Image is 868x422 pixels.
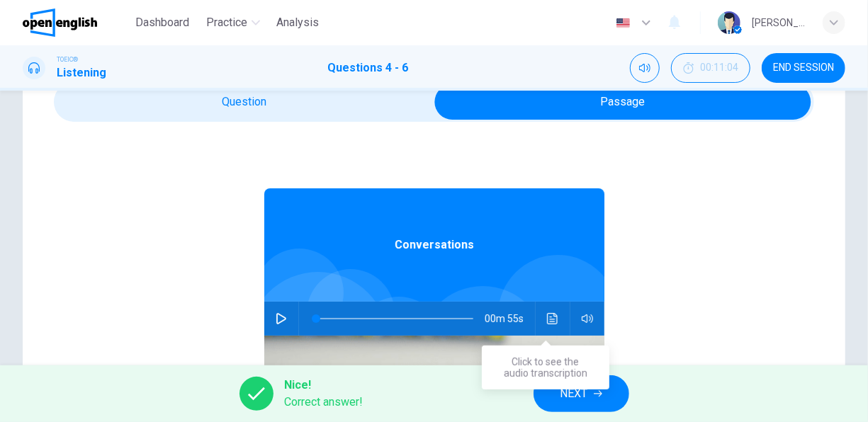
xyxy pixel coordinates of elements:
[277,14,320,31] span: Analysis
[541,302,564,336] button: Click to see the audio transcription
[23,8,130,37] a: OpenEnglish logo
[285,394,363,411] span: Correct answer!
[135,14,189,31] span: Dashboard
[485,302,535,336] span: 00m 55s
[395,236,474,253] span: Conversations
[752,14,806,31] div: [PERSON_NAME]
[671,53,750,83] button: 00:11:04
[630,53,660,83] div: Mute
[614,18,632,28] img: en
[700,62,738,74] span: 00:11:04
[773,62,834,74] span: END SESSION
[23,8,97,37] img: OpenEnglish logo
[271,10,325,35] button: Analysis
[285,377,363,394] span: Nice!
[328,59,409,76] h1: Questions 4 - 6
[206,14,247,31] span: Practice
[671,53,750,83] div: Hide
[482,346,609,389] div: Click to see the audio transcription
[57,64,106,81] h1: Listening
[201,10,266,35] button: Practice
[534,375,629,412] button: NEXT
[560,384,588,404] span: NEXT
[762,53,845,83] button: END SESSION
[57,55,78,64] span: TOEIC®
[718,11,740,34] img: Profile picture
[130,10,195,35] button: Dashboard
